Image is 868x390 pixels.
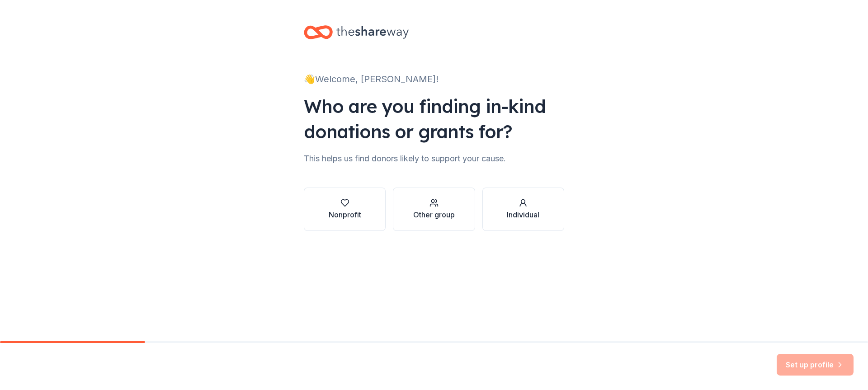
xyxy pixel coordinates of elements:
button: Nonprofit [304,188,386,231]
button: Individual [482,188,564,231]
button: Other group [393,188,475,231]
div: Other group [413,209,455,220]
div: Who are you finding in-kind donations or grants for? [304,94,564,144]
div: Individual [507,209,539,220]
div: This helps us find donors likely to support your cause. [304,151,564,166]
div: 👋 Welcome, [PERSON_NAME]! [304,72,564,86]
div: Nonprofit [329,209,361,220]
